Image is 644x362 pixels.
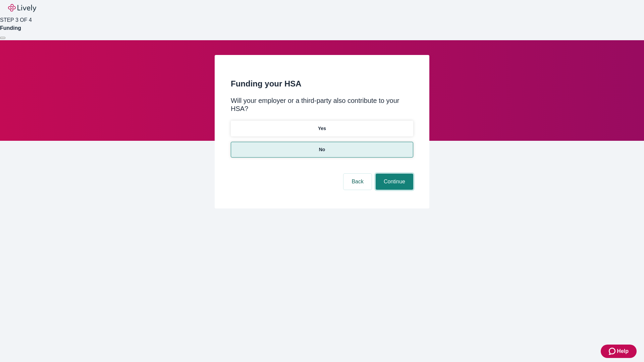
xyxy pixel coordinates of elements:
[231,121,413,136] button: Yes
[376,174,413,190] button: Continue
[318,125,326,132] p: Yes
[617,347,629,355] span: Help
[231,142,413,158] button: No
[231,78,413,90] h2: Funding your HSA
[343,174,372,190] button: Back
[8,4,36,12] img: Lively
[601,345,637,358] button: Zendesk support iconHelp
[231,97,413,113] div: Will your employer or a third-party also contribute to your HSA?
[609,347,617,355] svg: Zendesk support icon
[319,146,325,153] p: No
